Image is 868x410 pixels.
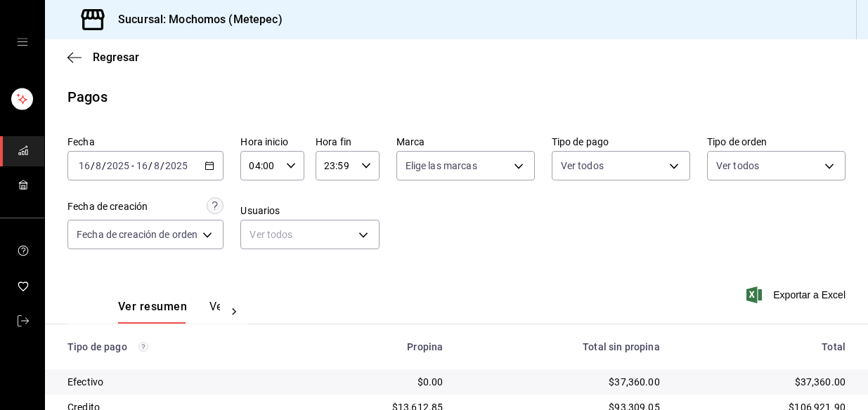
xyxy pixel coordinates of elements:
[131,160,134,171] span: -
[396,137,535,147] label: Marca
[67,86,108,107] div: Pagos
[138,342,148,352] svg: Los pagos realizados con Pay y otras terminales son montos brutos.
[240,220,379,249] div: Ver todos
[164,160,188,171] input: ----
[67,137,224,147] label: Fecha
[95,160,102,171] input: --
[153,160,160,171] input: --
[209,300,262,324] button: Ver pagos
[118,300,220,324] div: navigation tabs
[91,160,95,171] span: /
[240,137,304,147] label: Hora inicio
[67,341,283,352] div: Tipo de pago
[77,227,197,242] span: Fecha de creación de orden
[107,11,283,28] h3: Sucursal: Mochomos (Metepec)
[102,160,106,171] span: /
[465,375,659,389] div: $37,360.00
[465,341,659,352] div: Total sin propina
[749,286,846,303] button: Exportar a Excel
[406,159,477,173] span: Elige las marcas
[682,341,846,352] div: Total
[136,160,148,171] input: --
[160,160,164,171] span: /
[67,51,139,64] button: Regresar
[78,160,91,171] input: --
[17,37,28,48] button: open drawer
[552,137,690,147] label: Tipo de pago
[67,199,148,214] div: Fecha de creación
[682,375,846,389] div: $37,360.00
[148,160,153,171] span: /
[118,300,187,324] button: Ver resumen
[240,206,379,216] label: Usuarios
[707,137,846,147] label: Tipo de orden
[561,159,604,173] span: Ver todos
[316,137,380,147] label: Hora fin
[306,341,443,352] div: Propina
[93,51,139,64] span: Regresar
[716,159,759,173] span: Ver todos
[67,375,283,389] div: Efectivo
[106,160,130,171] input: ----
[306,375,443,389] div: $0.00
